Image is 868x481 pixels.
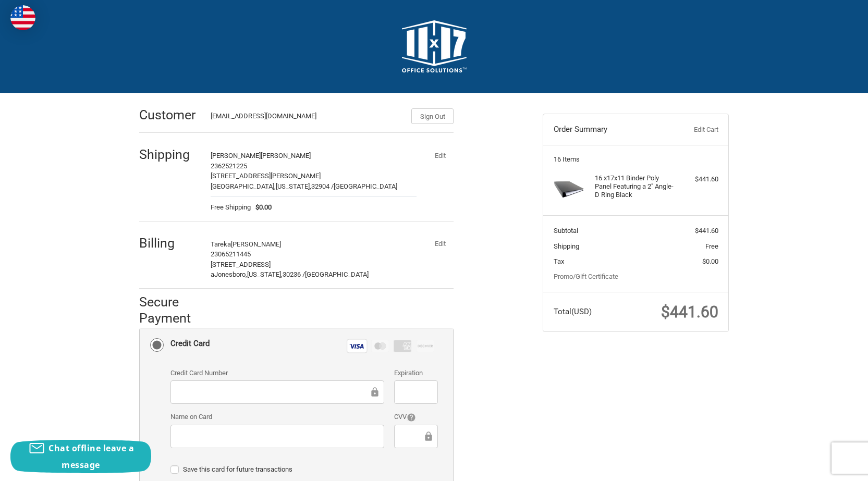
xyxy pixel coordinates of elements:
[211,261,271,268] span: [STREET_ADDRESS]
[48,442,134,471] span: Chat offline leave a message
[401,430,422,442] iframe: Secure Credit Card Frame - CVV
[411,108,454,124] button: Sign Out
[283,270,305,278] span: 30236 /
[554,242,579,250] span: Shipping
[695,227,718,235] span: $441.60
[311,182,334,190] span: 32904 /
[139,235,200,251] h2: Billing
[170,368,384,378] label: Credit Card Number
[402,20,467,72] img: 11x17.com
[211,111,401,124] div: [EMAIL_ADDRESS][DOMAIN_NAME]
[666,125,718,135] a: Edit Cart
[276,182,311,190] span: [US_STATE],
[178,430,377,442] iframe: Secure Credit Card Frame - Cardholder Name
[211,162,247,170] span: 2362521225
[305,270,369,278] span: [GEOGRAPHIC_DATA]
[554,227,578,235] span: Subtotal
[247,270,283,278] span: [US_STATE],
[554,273,618,280] a: Promo/Gift Certificate
[211,240,231,248] span: Tareka
[170,465,438,474] label: Save this card for future transactions
[705,242,718,250] span: Free
[426,237,454,251] button: Edit
[211,270,247,278] span: aJonesboro,
[401,386,430,398] iframe: Secure Credit Card Frame - Expiration Date
[139,146,200,163] h2: Shipping
[394,412,437,422] label: CVV
[211,182,276,190] span: [GEOGRAPHIC_DATA],
[10,440,151,473] button: Chat offline leave a message
[211,152,261,159] span: [PERSON_NAME]
[334,182,397,190] span: [GEOGRAPHIC_DATA]
[211,250,251,258] span: 23065211445
[178,386,369,398] iframe: Secure Credit Card Frame - Credit Card Number
[211,202,251,213] span: Free Shipping
[595,174,675,200] h4: 16 x 17x11 Binder Poly Panel Featuring a 2" Angle-D Ring Black
[394,368,437,378] label: Expiration
[661,303,718,321] span: $441.60
[554,257,564,265] span: Tax
[426,148,454,163] button: Edit
[554,307,592,316] span: Total (USD)
[554,155,718,164] h3: 16 Items
[261,152,311,159] span: [PERSON_NAME]
[554,125,667,135] h3: Order Summary
[211,172,321,180] span: [STREET_ADDRESS][PERSON_NAME]
[170,412,384,422] label: Name on Card
[170,335,210,352] div: Credit Card
[10,5,35,30] img: duty and tax information for United States
[139,107,200,123] h2: Customer
[231,240,281,248] span: [PERSON_NAME]
[139,294,210,327] h2: Secure Payment
[677,174,718,184] div: $441.60
[251,202,272,213] span: $0.00
[702,257,718,265] span: $0.00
